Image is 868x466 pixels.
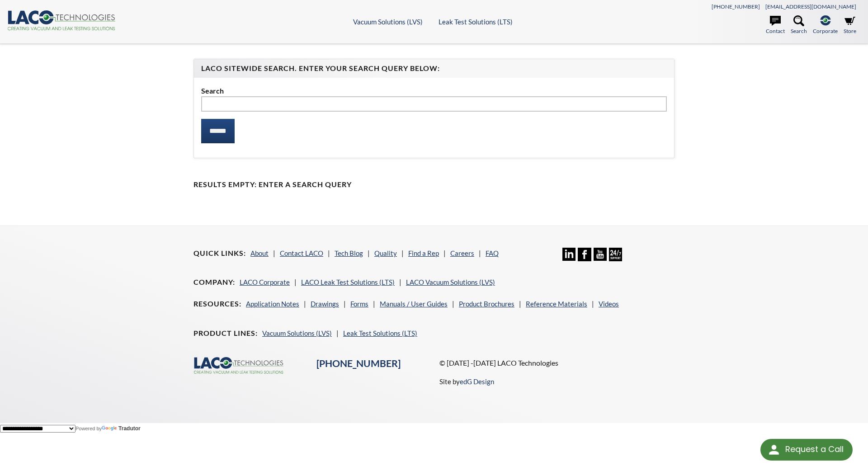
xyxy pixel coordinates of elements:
img: round button [767,442,781,457]
h4: Company [193,278,235,287]
a: Quality [374,249,397,257]
a: Drawings [311,300,339,308]
p: Site by [439,376,494,387]
div: Request a Call [785,439,844,460]
label: Search [201,85,667,97]
h4: Quick Links [193,249,246,258]
a: Tradutor [102,425,141,432]
h4: Product Lines [193,329,258,338]
span: Corporate [813,27,838,35]
div: Request a Call [760,439,853,461]
img: 24/7 Support Icon [609,248,622,261]
a: Leak Test Solutions (LTS) [439,18,513,26]
a: edG Design [460,377,494,386]
a: About [250,249,269,257]
a: LACO Vacuum Solutions (LVS) [406,278,495,286]
h4: Results Empty: Enter a Search Query [193,180,675,189]
a: Application Notes [246,300,299,308]
a: Store [844,15,856,35]
a: [PHONE_NUMBER] [712,3,760,10]
a: Tech Blog [335,249,363,257]
img: Google Tradutor [102,426,118,432]
h4: Resources [193,299,241,309]
a: Reference Materials [526,300,587,308]
a: Leak Test Solutions (LTS) [343,329,417,337]
a: LACO Corporate [240,278,290,286]
a: LACO Leak Test Solutions (LTS) [301,278,395,286]
a: Videos [599,300,619,308]
a: Find a Rep [408,249,439,257]
a: [EMAIL_ADDRESS][DOMAIN_NAME] [765,3,856,10]
a: Manuals / User Guides [380,300,448,308]
a: FAQ [486,249,499,257]
a: [PHONE_NUMBER] [316,358,401,369]
a: 24/7 Support [609,254,622,263]
a: Search [791,15,807,35]
a: Vacuum Solutions (LVS) [353,18,423,26]
a: Forms [350,300,368,308]
a: Product Brochures [459,300,514,308]
a: Contact [766,15,785,35]
h4: LACO Sitewide Search. Enter your Search Query Below: [201,64,667,73]
p: © [DATE] -[DATE] LACO Technologies [439,357,675,369]
a: Contact LACO [280,249,323,257]
a: Vacuum Solutions (LVS) [262,329,332,337]
a: Careers [450,249,474,257]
